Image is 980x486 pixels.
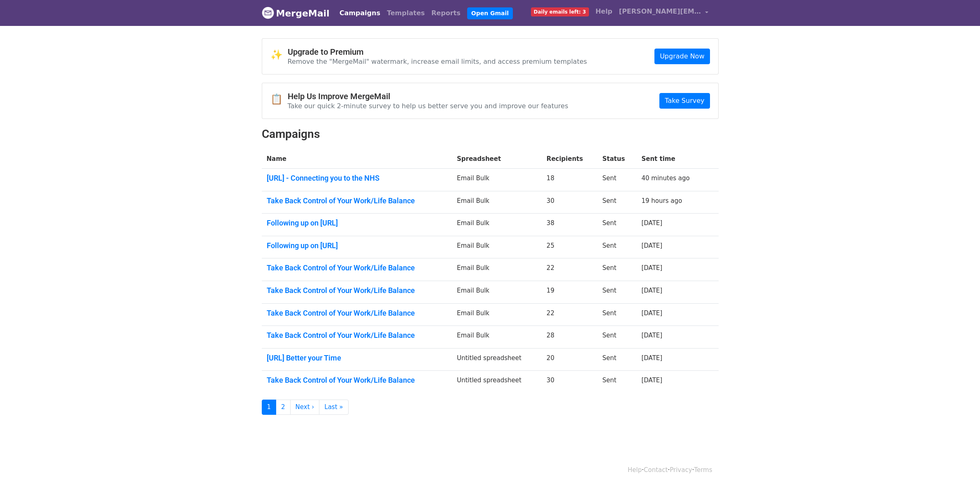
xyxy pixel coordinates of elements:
[597,149,636,169] th: Status
[616,3,712,23] a: [PERSON_NAME][EMAIL_ADDRESS][PERSON_NAME]
[542,191,598,214] td: 30
[597,326,636,349] td: Sent
[597,258,636,281] td: Sent
[267,331,447,340] a: Take Back Control of Your Work/Life Balance
[452,281,542,304] td: Email Bulk
[597,348,636,371] td: Sent
[262,400,277,415] a: 1
[452,348,542,371] td: Untitled spreadsheet
[452,214,542,236] td: Email Bulk
[452,326,542,349] td: Email Bulk
[384,5,428,21] a: Templates
[641,197,682,205] a: 19 hours ago
[597,214,636,236] td: Sent
[641,377,662,384] a: [DATE]
[597,281,636,304] td: Sent
[542,236,598,258] td: 25
[542,371,598,393] td: 30
[262,5,330,22] a: MergeMail
[276,400,291,415] a: 2
[288,47,587,57] h4: Upgrade to Premium
[641,287,662,294] a: [DATE]
[290,400,320,415] a: Next ›
[641,174,689,182] a: 40 minutes ago
[288,57,587,66] p: Remove the "MergeMail" watermark, increase email limits, and access premium templates
[452,169,542,191] td: Email Bulk
[452,191,542,214] td: Email Bulk
[270,49,288,61] span: ✨
[267,219,447,228] a: Following up on [URL]
[641,309,662,317] a: [DATE]
[592,3,616,20] a: Help
[542,326,598,349] td: 28
[267,353,447,363] a: [URL] Better your Time
[528,3,592,20] a: Daily emails left: 3
[641,219,662,227] a: [DATE]
[452,371,542,393] td: Untitled spreadsheet
[267,174,447,183] a: [URL] - Connecting you to the NHS
[267,286,447,295] a: Take Back Control of Your Work/Life Balance
[288,91,568,101] h4: Help Us Improve MergeMail
[542,303,598,326] td: 22
[694,466,712,474] a: Terms
[597,191,636,214] td: Sent
[597,371,636,393] td: Sent
[452,303,542,326] td: Email Bulk
[636,149,706,169] th: Sent time
[267,376,447,385] a: Take Back Control of Your Work/Life Balance
[644,466,668,474] a: Contact
[452,258,542,281] td: Email Bulk
[262,127,719,141] h2: Campaigns
[597,303,636,326] td: Sent
[654,49,710,64] a: Upgrade Now
[319,400,348,415] a: Last »
[542,214,598,236] td: 38
[452,149,542,169] th: Spreadsheet
[452,236,542,258] td: Email Bulk
[270,93,288,105] span: 📋
[641,354,662,362] a: [DATE]
[531,7,589,16] span: Daily emails left: 3
[597,236,636,258] td: Sent
[542,348,598,371] td: 20
[597,169,636,191] td: Sent
[619,7,701,16] span: [PERSON_NAME][EMAIL_ADDRESS][PERSON_NAME]
[262,7,274,19] img: MergeMail logo
[267,241,447,250] a: Following up on [URL]
[267,309,447,318] a: Take Back Control of Your Work/Life Balance
[467,7,513,19] a: Open Gmail
[641,332,662,339] a: [DATE]
[542,169,598,191] td: 18
[267,196,447,205] a: Take Back Control of Your Work/Life Balance
[542,258,598,281] td: 22
[428,5,464,21] a: Reports
[288,102,568,110] p: Take our quick 2-minute survey to help us better serve you and improve our features
[641,242,662,249] a: [DATE]
[670,466,692,474] a: Privacy
[262,149,452,169] th: Name
[628,466,642,474] a: Help
[542,149,598,169] th: Recipients
[542,281,598,304] td: 19
[336,5,384,21] a: Campaigns
[641,264,662,272] a: [DATE]
[267,263,447,272] a: Take Back Control of Your Work/Life Balance
[659,93,710,109] a: Take Survey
